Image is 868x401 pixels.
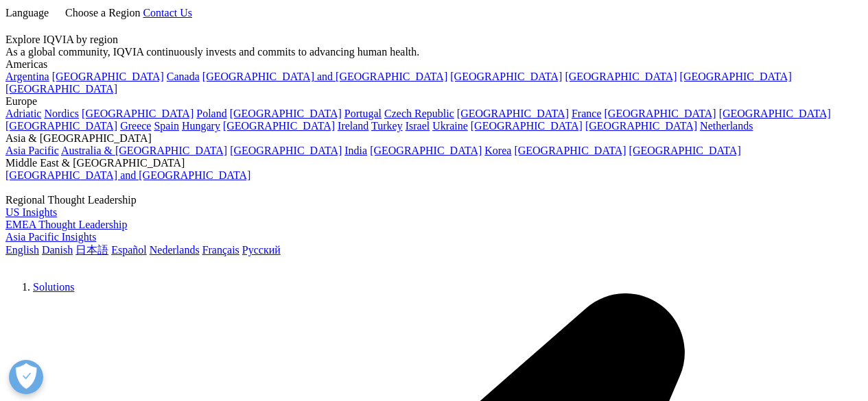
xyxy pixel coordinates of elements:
[5,132,863,145] div: Asia & [GEOGRAPHIC_DATA]
[5,83,117,95] a: [GEOGRAPHIC_DATA]
[457,108,569,119] a: [GEOGRAPHIC_DATA]
[370,145,482,156] a: [GEOGRAPHIC_DATA]
[120,120,151,132] a: Greece
[471,120,583,132] a: [GEOGRAPHIC_DATA]
[242,244,281,256] a: Русский
[514,145,626,156] a: [GEOGRAPHIC_DATA]
[65,7,140,19] span: Choose a Region
[33,281,74,293] a: Solutions
[5,206,57,218] a: US Insights
[44,108,79,119] a: Nordics
[338,120,368,132] a: Ireland
[5,120,117,132] a: [GEOGRAPHIC_DATA]
[406,120,430,132] a: Israel
[111,244,147,256] a: Español
[61,145,227,156] a: Australia & [GEOGRAPHIC_DATA]
[5,244,39,256] a: English
[680,71,792,82] a: [GEOGRAPHIC_DATA]
[52,71,164,82] a: [GEOGRAPHIC_DATA]
[182,120,220,132] a: Hungary
[5,46,863,58] div: As a global community, IQVIA continuously invests and commits to advancing human health.
[82,108,193,119] a: [GEOGRAPHIC_DATA]
[432,120,468,132] a: Ukraine
[202,71,447,82] a: [GEOGRAPHIC_DATA] and [GEOGRAPHIC_DATA]
[5,95,863,108] div: Europe
[585,120,697,132] a: [GEOGRAPHIC_DATA]
[5,219,127,230] a: EMEA Thought Leadership
[629,145,741,156] a: [GEOGRAPHIC_DATA]
[143,7,192,19] a: Contact Us
[450,71,562,82] a: [GEOGRAPHIC_DATA]
[384,108,454,119] a: Czech Republic
[75,244,108,256] a: 日本語
[42,244,73,256] a: Danish
[167,71,200,82] a: Canada
[700,120,753,132] a: Netherlands
[230,145,342,156] a: [GEOGRAPHIC_DATA]
[5,108,41,119] a: Adriatic
[565,71,677,82] a: [GEOGRAPHIC_DATA]
[605,108,716,119] a: [GEOGRAPHIC_DATA]
[484,145,511,156] a: Korea
[202,244,239,256] a: Français
[150,244,200,256] a: Nederlands
[5,58,863,71] div: Americas
[154,120,178,132] a: Spain
[344,145,367,156] a: India
[5,194,863,206] div: Regional Thought Leadership
[5,7,49,19] span: Language
[5,231,96,243] a: Asia Pacific Insights
[371,120,403,132] a: Turkey
[5,169,250,181] a: [GEOGRAPHIC_DATA] and [GEOGRAPHIC_DATA]
[196,108,226,119] a: Poland
[223,120,335,132] a: [GEOGRAPHIC_DATA]
[719,108,831,119] a: [GEOGRAPHIC_DATA]
[5,34,863,46] div: Explore IQVIA by region
[5,145,59,156] a: Asia Pacific
[344,108,382,119] a: Portugal
[572,108,602,119] a: France
[230,108,342,119] a: [GEOGRAPHIC_DATA]
[5,71,49,82] a: Argentina
[5,157,863,169] div: Middle East & [GEOGRAPHIC_DATA]
[9,360,43,394] button: Open Preferences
